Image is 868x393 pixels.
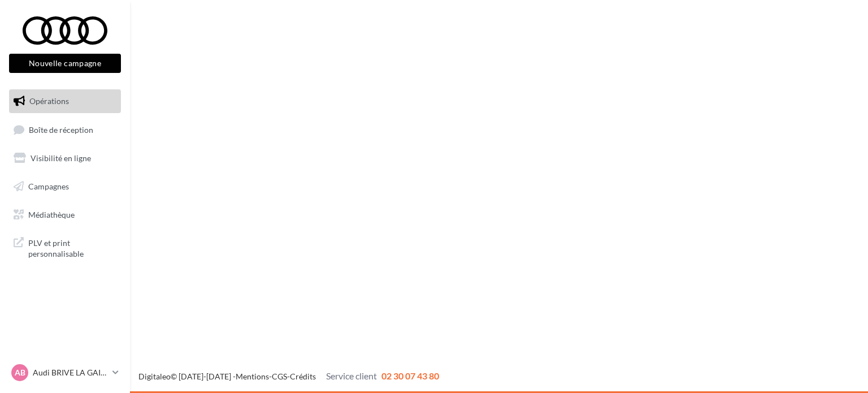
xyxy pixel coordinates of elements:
[7,118,123,142] a: Boîte de réception
[7,146,123,170] a: Visibilité en ligne
[28,235,116,260] span: PLV et print personnalisable
[29,96,69,106] span: Opérations
[28,209,75,219] span: Médiathèque
[138,372,171,381] a: Digitaleo
[7,89,123,113] a: Opérations
[326,370,377,381] span: Service client
[7,175,123,198] a: Campagnes
[236,372,269,381] a: Mentions
[138,372,439,381] span: © [DATE]-[DATE] - - -
[9,54,121,73] button: Nouvelle campagne
[33,367,108,378] p: Audi BRIVE LA GAILLARDE
[290,372,316,381] a: Crédits
[272,372,287,381] a: CGS
[7,203,123,227] a: Médiathèque
[31,153,91,163] span: Visibilité en ligne
[29,124,93,134] span: Boîte de réception
[381,370,439,381] span: 02 30 07 43 80
[28,182,69,191] span: Campagnes
[7,231,123,264] a: PLV et print personnalisable
[9,362,121,383] a: AB Audi BRIVE LA GAILLARDE
[15,367,25,378] span: AB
